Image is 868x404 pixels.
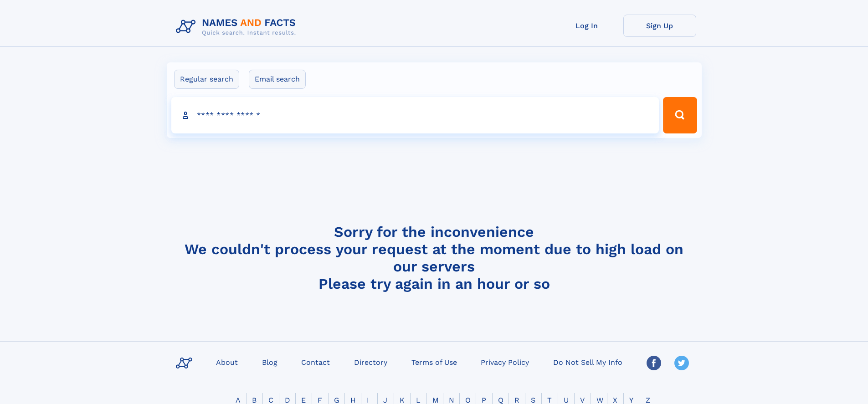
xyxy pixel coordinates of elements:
a: Log In [550,15,623,37]
button: Search Button [663,97,697,133]
a: Blog [258,355,281,368]
img: Logo Names and Facts [172,15,303,39]
a: Contact [298,355,334,368]
h4: Sorry for the inconvenience We couldn't process your request at the moment due to high load on ou... [172,223,696,292]
label: Regular search [174,70,239,89]
a: Directory [350,355,391,368]
a: Privacy Policy [477,355,533,368]
img: Twitter [674,356,689,370]
img: Facebook [647,356,661,370]
label: Email search [249,70,306,89]
a: Do Not Sell My Info [550,355,626,368]
input: search input [171,97,659,133]
a: Terms of Use [408,355,461,368]
a: Sign Up [623,15,696,37]
a: About [212,355,241,368]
